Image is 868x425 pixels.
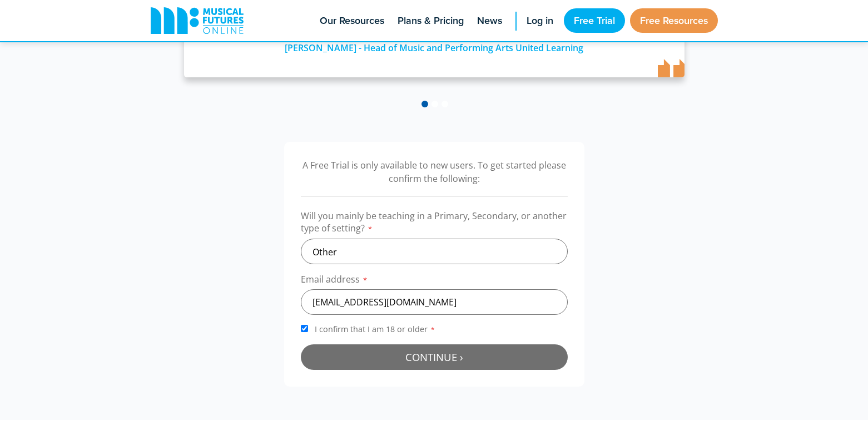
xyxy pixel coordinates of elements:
[477,13,502,28] span: News
[527,13,553,28] span: Log in
[301,159,568,185] p: A Free Trial is only available to new users. To get started please confirm the following:
[301,273,568,289] label: Email address
[301,344,568,370] button: Continue ›
[564,8,625,33] a: Free Trial
[313,324,438,334] span: I confirm that I am 18 or older
[301,325,308,332] input: I confirm that I am 18 or older*
[206,35,662,55] div: [PERSON_NAME] - Head of Music and Performing Arts United Learning
[630,8,718,33] a: Free Resources
[398,13,464,28] span: Plans & Pricing
[301,210,568,239] label: Will you mainly be teaching in a Primary, Secondary, or another type of setting?
[320,13,384,28] span: Our Resources
[405,350,463,364] span: Continue ›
